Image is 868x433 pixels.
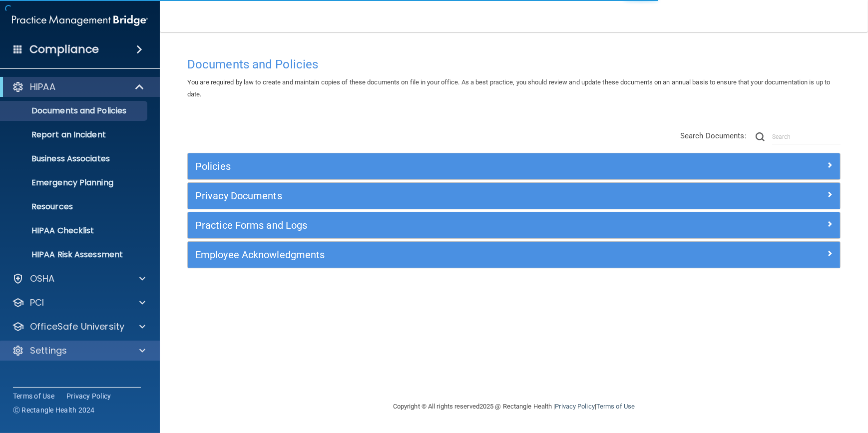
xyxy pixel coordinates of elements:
[772,129,841,144] input: Search
[13,391,54,401] a: Terms of Use
[195,217,833,233] a: Practice Forms and Logs
[680,131,747,140] span: Search Documents:
[6,250,143,260] p: HIPAA Risk Assessment
[12,10,148,30] img: PMB logo
[6,226,143,236] p: HIPAA Checklist
[12,345,145,357] a: Settings
[66,391,111,401] a: Privacy Policy
[187,78,830,98] span: You are required by law to create and maintain copies of these documents on file in your office. ...
[13,405,95,415] span: Ⓒ Rectangle Health 2024
[187,58,841,71] h4: Documents and Policies
[555,403,594,410] a: Privacy Policy
[6,154,143,164] p: Business Associates
[30,297,44,309] p: PCI
[6,178,143,188] p: Emergency Planning
[30,273,55,285] p: OSHA
[30,345,67,357] p: Settings
[756,132,765,141] img: ic-search.3b580494.png
[6,130,143,140] p: Report an Incident
[6,106,143,116] p: Documents and Policies
[195,249,670,260] h5: Employee Acknowledgments
[596,403,635,410] a: Terms of Use
[195,190,670,201] h5: Privacy Documents
[30,321,124,333] p: OfficeSafe University
[332,391,696,423] div: Copyright © All rights reserved 2025 @ Rectangle Health | |
[6,202,143,212] p: Resources
[12,297,145,309] a: PCI
[195,220,670,231] h5: Practice Forms and Logs
[195,158,833,174] a: Policies
[29,42,99,56] h4: Compliance
[12,273,145,285] a: OSHA
[195,247,833,263] a: Employee Acknowledgments
[195,161,670,172] h5: Policies
[195,188,833,204] a: Privacy Documents
[12,321,145,333] a: OfficeSafe University
[30,81,55,93] p: HIPAA
[12,81,145,93] a: HIPAA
